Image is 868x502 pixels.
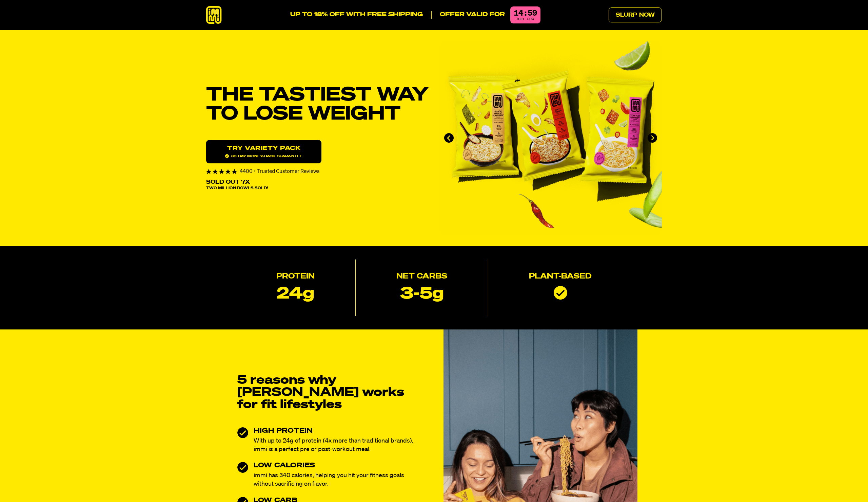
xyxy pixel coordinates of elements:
[254,471,418,488] p: immi has 340 calories, helping you hit your fitness goals without sacrificing on flavor.
[525,9,526,17] div: :
[444,133,454,143] button: Go to last slide
[439,41,662,235] div: immi slideshow
[206,86,429,124] h1: THE TASTIEST WAY TO LOSE WEIGHT
[206,140,321,163] a: Try variety Pack30 day money-back guarantee
[514,9,523,17] div: 14
[206,180,250,185] p: Sold Out 7X
[528,9,537,17] div: 59
[206,186,268,190] span: Two Million Bowls Sold!
[254,437,418,454] p: With up to 24g of protein (4x more than traditional brands), immi is a perfect pre or post-workou...
[396,273,447,281] h2: Net Carbs
[400,286,444,302] p: 3-5g
[609,7,662,22] a: Slurp Now
[254,462,418,469] h3: LOW CALORIES
[648,133,657,143] button: Next slide
[225,154,302,158] span: 30 day money-back guarantee
[431,11,505,19] p: Offer valid for
[529,273,592,281] h2: Plant-based
[517,17,524,21] span: min
[527,17,534,21] span: sec
[276,273,315,281] h2: Protein
[439,41,662,235] li: 1 of 4
[290,11,423,19] p: UP TO 18% OFF WITH FREE SHIPPING
[237,374,407,411] h2: 5 reasons why [PERSON_NAME] works for fit lifestyles
[277,286,314,302] p: 24g
[206,169,429,174] div: 4400+ Trusted Customer Reviews
[254,427,418,434] h3: HIGH PROTEIN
